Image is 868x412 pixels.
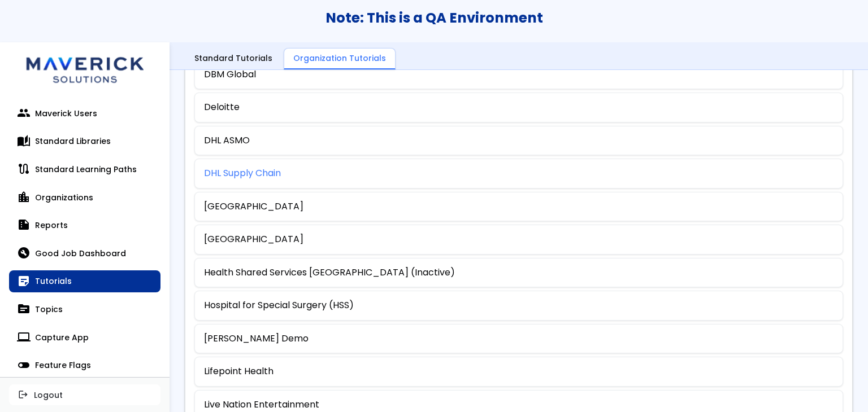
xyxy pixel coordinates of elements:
span: people [18,108,29,119]
a: Lifepoint Health [204,366,274,376]
a: Health Shared Services [GEOGRAPHIC_DATA] (Inactive) [204,268,455,278]
a: Standard Tutorials [185,49,281,70]
a: [GEOGRAPHIC_DATA] [204,234,303,244]
a: peopleMaverick Users [9,102,160,125]
a: location_cityOrganizations [9,186,160,209]
a: DBM Global [204,69,256,80]
a: DHL Supply Chain [204,168,281,178]
a: sticky_note_2Tutorials [9,270,160,293]
span: auto_stories [18,135,29,147]
a: Organization Tutorials [284,48,396,70]
button: logoutLogout [9,384,160,405]
a: computerCapture App [9,326,160,349]
span: logout [18,390,28,399]
a: build_circleGood Job Dashboard [9,242,160,265]
img: logo.svg [17,42,153,93]
a: [PERSON_NAME] Demo [204,334,309,344]
a: DHL ASMO [204,135,250,146]
span: build_circle [18,248,29,259]
a: Live Nation Entertainment [204,400,319,410]
span: location_city [18,192,29,203]
span: summarize [18,220,29,231]
a: topicTopics [9,298,160,321]
a: routeStandard Learning Paths [9,158,160,181]
a: Hospital for Special Surgery (HSS) [204,300,354,310]
a: toggle_offFeature Flags [9,354,160,376]
span: toggle_off [18,360,29,371]
a: [GEOGRAPHIC_DATA] [204,201,303,212]
span: sticky_note_2 [18,275,29,287]
a: summarizeReports [9,214,160,236]
a: auto_storiesStandard Libraries [9,130,160,152]
a: Deloitte [204,102,240,112]
span: topic [18,304,29,315]
span: computer [18,332,29,343]
span: route [18,164,29,175]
